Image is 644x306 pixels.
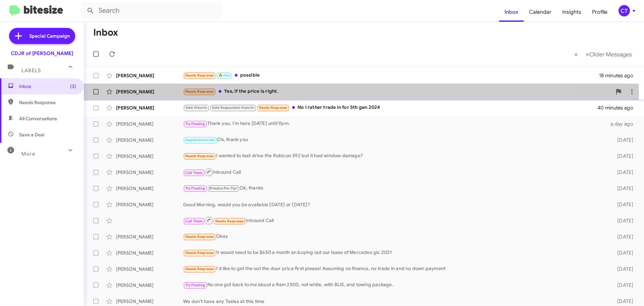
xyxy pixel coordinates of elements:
span: Needs Response [185,73,214,78]
div: [DATE] [606,201,639,208]
div: [DATE] [606,217,639,224]
div: [PERSON_NAME] [116,266,183,272]
button: Next [582,47,636,61]
div: possible [183,72,599,79]
div: [PERSON_NAME] [116,121,183,127]
span: More [21,151,35,157]
div: 18 minutes ago [599,72,639,79]
div: [DATE] [606,266,639,272]
span: Appointment Set [185,138,215,142]
div: I'd like to get the out the door price first please! Assuming no finance, no trade in and no down... [183,265,606,273]
a: Profile [587,2,613,22]
nav: Page navigation example [571,47,636,61]
div: Thank you, I'm here [DATE] until 9pm. [183,120,606,128]
span: Needs Response [19,99,76,106]
button: Previous [570,47,582,61]
div: [DATE] [606,185,639,192]
h1: Inbox [93,27,118,38]
span: Bitesize Pro-Tip! [209,186,237,190]
div: [DATE] [606,282,639,289]
span: Needs Response [185,234,214,239]
div: CDJR of [PERSON_NAME] [11,50,73,57]
div: Ok, thank you [183,136,606,144]
div: [PERSON_NAME] [116,250,183,256]
div: 40 minutes ago [598,104,639,111]
span: Try Pausing [185,283,205,287]
span: (3) [70,83,76,90]
span: » [586,50,589,58]
span: Needs Response [185,251,214,255]
div: [PERSON_NAME] [116,201,183,208]
div: [PERSON_NAME] [116,104,183,111]
span: Try Pausing [185,122,205,126]
div: We don't have any Teslas at this time [183,298,606,305]
a: Special Campaign [9,28,75,44]
span: All Conversations [19,115,57,122]
span: Special Campaign [29,33,70,39]
div: Ok, thanks [183,184,606,192]
div: [PERSON_NAME] [116,298,183,305]
div: [DATE] [606,169,639,176]
a: Insights [557,2,587,22]
span: Try Pausing [185,186,205,190]
div: Okay [183,233,606,241]
span: Needs Response [215,219,244,223]
div: [PERSON_NAME] [116,153,183,160]
span: Older Messages [589,51,632,58]
div: [DATE] [606,250,639,256]
span: « [574,50,578,58]
div: Inbound Call [183,168,606,176]
div: No I rather trade in for 5th gen 2024 [183,104,598,112]
button: CT [613,5,637,16]
span: Needs Response [185,89,214,94]
div: [PERSON_NAME] [116,233,183,240]
span: Sold Responded Historic [212,105,255,110]
div: [PERSON_NAME] [116,72,183,79]
div: [PERSON_NAME] [116,137,183,143]
div: [PERSON_NAME] [116,282,183,289]
div: [DATE] [606,298,639,305]
span: Labels [21,68,41,74]
span: Sold Historic [185,105,208,110]
div: a day ago [606,121,639,127]
div: [PERSON_NAME] [116,185,183,192]
div: No one got back to me about a Ram 2500, not white, with BLIS, and towing package. [183,281,606,289]
div: [DATE] [606,233,639,240]
span: Needs Response [185,154,214,158]
div: CT [619,5,630,16]
span: Inbox [19,83,76,90]
div: [PERSON_NAME] [116,88,183,95]
div: Yes, if the price is right. [183,88,612,95]
input: Search [81,3,222,19]
div: [PERSON_NAME] [116,169,183,176]
span: 🔥 Hot [218,73,230,78]
span: Needs Response [185,267,214,271]
div: Inbound Call [183,216,606,225]
div: Good Morning, would you be available [DATE] or [DATE]? [183,201,606,208]
div: [DATE] [606,153,639,160]
span: Call Them [185,219,203,223]
div: I wanted to test drive the Rubicon 392 but it had window damage? [183,152,606,160]
span: Needs Response [259,105,287,110]
div: [DATE] [606,137,639,143]
span: Call Them [185,171,203,175]
div: It would need to be $650 a month an buying out our lease of Mercedes glc 2021 [183,249,606,257]
a: Inbox [499,2,524,22]
a: Calendar [524,2,557,22]
span: Save a Deal [19,131,44,138]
